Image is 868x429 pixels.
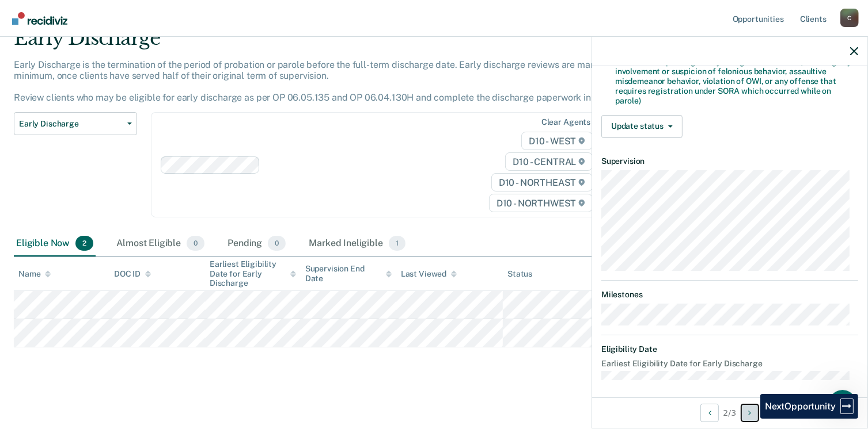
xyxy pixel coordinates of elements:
[601,344,858,354] dt: Eligibility Date
[114,231,207,256] div: Almost Eligible
[14,26,665,59] div: Early Discharge
[601,115,683,138] button: Update status
[114,269,151,279] div: DOC ID
[840,9,859,27] button: Profile dropdown button
[615,58,858,106] div: Must have no pending felony charges or warrants (including any involvement or suspicion of feloni...
[840,9,859,27] div: C
[12,12,67,25] img: Recidiviz
[268,236,286,251] span: 0
[75,236,93,251] span: 2
[521,132,593,150] span: D10 - WEST
[601,290,858,300] dt: Milestones
[389,236,405,251] span: 1
[306,231,408,256] div: Marked Ineligible
[19,119,123,129] span: Early Discharge
[305,264,392,284] div: Supervision End Date
[210,259,296,288] div: Earliest Eligibility Date for Early Discharge
[700,404,719,422] button: Previous Opportunity
[489,194,593,212] span: D10 - NORTHWEST
[507,269,532,279] div: Status
[18,269,51,279] div: Name
[592,397,867,428] div: 2 / 3
[225,231,288,256] div: Pending
[14,231,96,256] div: Eligible Now
[829,390,856,417] iframe: Intercom live chat
[615,96,641,105] span: parole)
[491,173,593,191] span: D10 - NORTHEAST
[401,269,457,279] div: Last Viewed
[541,117,590,127] div: Clear agents
[741,404,759,422] button: Next Opportunity
[14,59,633,104] p: Early Discharge is the termination of the period of probation or parole before the full-term disc...
[601,359,858,369] dt: Earliest Eligibility Date for Early Discharge
[601,156,858,166] dt: Supervision
[505,152,593,171] span: D10 - CENTRAL
[187,236,204,251] span: 0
